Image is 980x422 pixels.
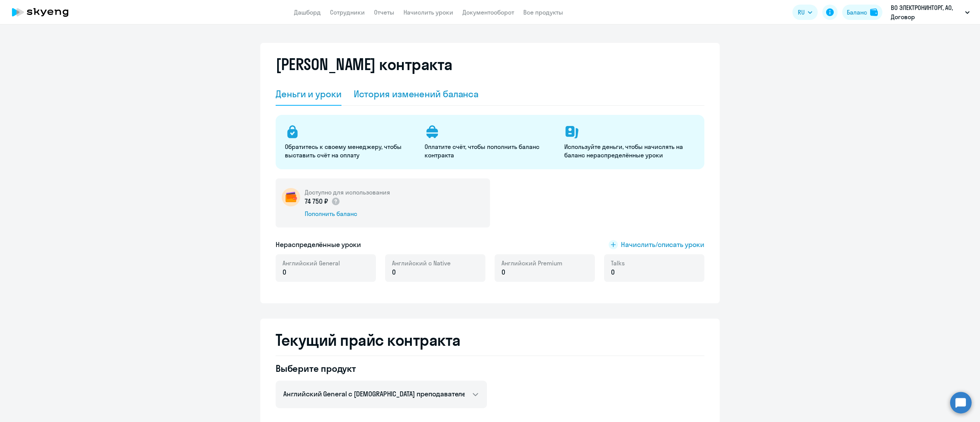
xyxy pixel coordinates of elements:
[305,209,390,218] div: Пополнить баланс
[621,240,704,250] span: Начислить/списать уроки
[305,196,340,206] p: 74 750 ₽
[374,8,394,16] a: Отчеты
[798,8,805,17] span: RU
[276,55,452,74] h2: [PERSON_NAME] контракта
[285,142,415,159] p: Обратитесь к своему менеджеру, чтобы выставить счёт на оплату
[564,142,695,159] p: Используйте деньги, чтобы начислять на баланс нераспределённые уроки
[294,8,321,16] a: Дашборд
[462,8,514,16] a: Документооборот
[283,267,286,277] span: 0
[792,5,818,20] button: RU
[392,267,396,277] span: 0
[276,362,487,375] h4: Выберите продукт
[501,259,562,267] span: Английский Premium
[392,259,451,267] span: Английский с Native
[425,142,555,159] p: Оплатите счёт, чтобы пополнить баланс контракта
[891,3,962,21] p: ВО ЭЛЕКТРОНИНТОРГ, АО, Договор
[501,267,505,277] span: 0
[842,5,882,20] button: Балансbalance
[282,188,300,206] img: wallet-circle.png
[523,8,563,16] a: Все продукты
[276,88,341,100] div: Деньги и уроки
[611,259,625,267] span: Talks
[887,3,973,21] button: ВО ЭЛЕКТРОНИНТОРГ, АО, Договор
[283,259,340,267] span: Английский General
[276,240,361,250] h5: Нераспределённые уроки
[276,331,704,349] h2: Текущий прайс контракта
[305,188,390,196] h5: Доступно для использования
[330,8,365,16] a: Сотрудники
[870,8,878,16] img: balance
[611,267,615,277] span: 0
[403,8,453,16] a: Начислить уроки
[847,8,867,17] div: Баланс
[354,88,479,100] div: История изменений баланса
